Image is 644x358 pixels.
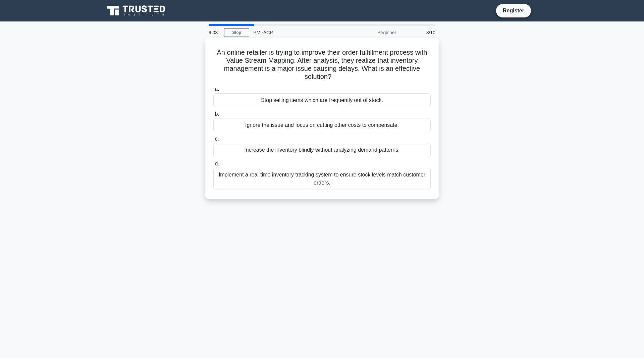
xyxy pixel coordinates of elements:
div: Increase the inventory blindly without analyzing demand patterns. [213,143,431,157]
div: Stop selling items which are frequently out of stock. [213,93,431,107]
div: Beginner [341,26,400,39]
h5: An online retailer is trying to improve their order fulfillment process with Value Stream Mapping... [213,48,431,81]
span: b. [215,111,219,117]
span: c. [215,136,219,142]
span: a. [215,86,219,92]
div: PMI-ACP [249,26,341,39]
div: Ignore the issue and focus on cutting other costs to compensate. [213,118,431,132]
a: Stop [224,29,249,37]
div: 9:03 [205,26,224,39]
span: d. [215,161,219,166]
div: 3/10 [400,26,439,39]
a: Register [499,6,528,15]
div: Implement a real-time inventory tracking system to ensure stock levels match customer orders. [213,168,431,190]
